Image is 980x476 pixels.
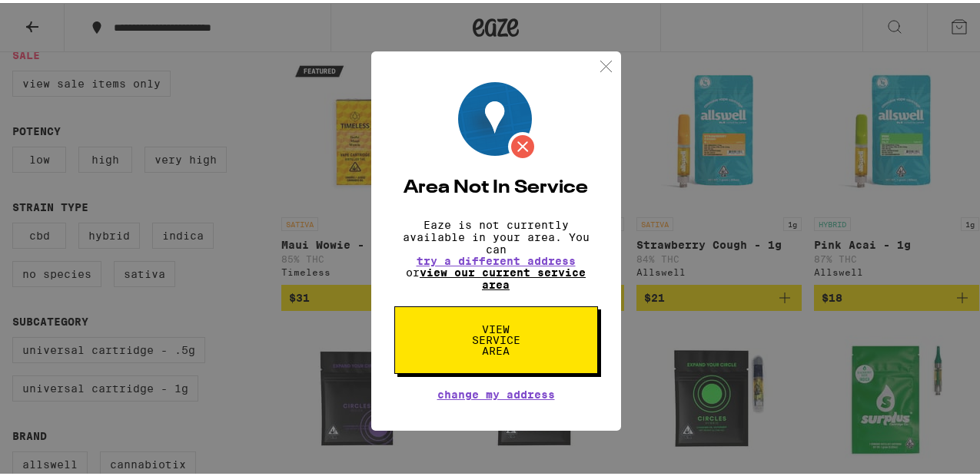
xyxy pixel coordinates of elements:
[596,54,616,73] img: close.svg
[394,303,598,371] button: View Service Area
[394,216,598,288] p: Eaze is not currently available in your area. You can or
[9,11,111,23] span: Hi. Need any help?
[457,321,536,353] span: View Service Area
[417,253,576,263] button: try a different address
[420,263,586,288] a: view our current service area
[437,386,555,397] button: Change My Address
[394,176,598,194] h2: Area Not In Service
[458,79,537,158] img: Location
[394,320,598,332] a: View Service Area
